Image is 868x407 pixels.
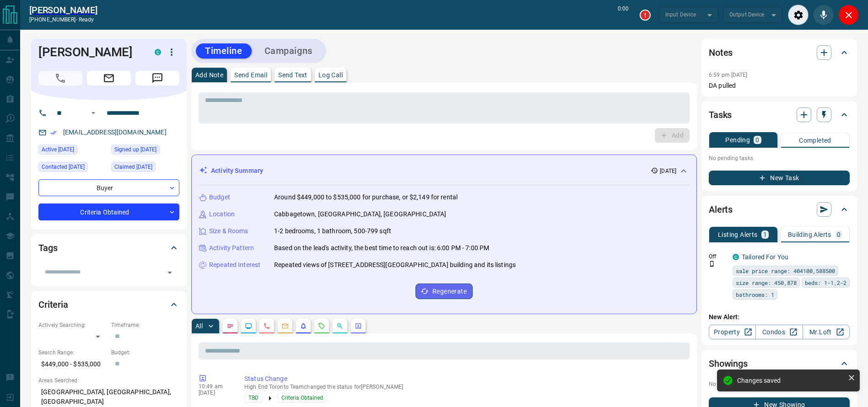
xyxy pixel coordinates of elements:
span: Criteria Obtained [281,393,323,402]
svg: Agent Actions [355,322,362,330]
h2: Tags [38,241,57,255]
p: Cabbagetown, [GEOGRAPHIC_DATA], [GEOGRAPHIC_DATA] [274,209,446,219]
p: [PHONE_NUMBER] - [29,16,97,24]
div: Notes [709,42,850,64]
div: Alerts [709,198,850,220]
p: 1 [763,231,767,238]
span: beds: 1-1,2-2 [805,278,846,287]
p: Location [209,209,235,219]
div: condos.ca [155,49,161,55]
a: Tailored For You [742,253,788,261]
p: No pending tasks [709,151,850,165]
div: Buyer [38,179,179,196]
p: Budget: [111,348,179,357]
div: Tasks [709,104,850,126]
button: New Task [709,171,850,185]
p: [DATE] [660,167,676,175]
span: Email [87,71,131,86]
svg: Listing Alerts [300,322,307,330]
div: Changes saved [737,377,844,384]
p: Repeated views of [STREET_ADDRESS][GEOGRAPHIC_DATA] building and its listings [274,260,516,270]
p: Repeated Interest [209,260,260,270]
p: Activity Pattern [209,243,254,253]
h2: Tasks [709,107,732,122]
svg: Push Notification Only [709,261,715,267]
p: Size & Rooms [209,226,248,236]
div: Audio Settings [788,5,809,25]
p: Actively Searching: [38,321,107,329]
p: Listing Alerts [718,231,758,238]
svg: Email Verified [50,129,57,136]
a: [PERSON_NAME] [29,5,97,16]
p: Add Note [195,72,223,78]
span: sale price range: 404100,588500 [736,266,835,275]
button: Open [88,107,99,118]
a: [EMAIL_ADDRESS][DOMAIN_NAME] [63,129,167,136]
div: Sat Oct 11 2025 [38,145,107,157]
h2: Notes [709,45,733,60]
p: Areas Searched: [38,376,179,385]
div: Showings [709,353,850,375]
div: Sat Oct 11 2025 [111,145,179,157]
button: Timeline [196,43,252,59]
p: High End Toronto Team changed the status for [PERSON_NAME] [244,384,686,390]
span: Active [DATE] [42,145,74,154]
span: size range: 450,878 [736,278,797,287]
a: Property [709,325,756,339]
button: Regenerate [415,284,473,299]
p: Log Call [318,72,343,78]
p: Based on the lead's activity, the best time to reach out is: 6:00 PM - 7:00 PM [274,243,489,253]
p: All [195,323,203,329]
button: Open [163,266,176,279]
div: Criteria Obtained [38,203,179,220]
h1: [PERSON_NAME] [38,45,141,59]
div: Mute [813,5,834,25]
div: Criteria [38,294,179,316]
p: Building Alerts [788,231,831,238]
p: Budget [209,193,230,202]
p: Around $449,000 to $535,000 for purchase, or $2,149 for rental [274,193,458,202]
svg: Emails [281,322,289,330]
h2: Alerts [709,202,733,217]
p: 0 [755,137,759,143]
p: [DATE] [199,390,231,396]
p: $449,000 - $535,000 [38,357,107,372]
span: Contacted [DATE] [42,162,85,171]
p: DA pulled [709,81,850,91]
p: Send Text [278,72,307,78]
p: New Alert: [709,312,850,322]
p: 6:59 pm [DATE] [709,72,748,78]
p: No showings booked [709,380,850,388]
div: Tags [38,237,179,259]
button: Campaigns [255,43,322,59]
p: Pending [725,137,750,143]
h2: Showings [709,356,748,371]
p: 0 [837,231,841,238]
svg: Lead Browsing Activity [245,322,252,330]
span: TBD [248,393,259,402]
div: Close [838,5,859,25]
p: Send Email [234,72,267,78]
h2: Criteria [38,297,68,312]
p: 0:00 [618,5,629,25]
div: Activity Summary[DATE] [199,162,689,179]
p: Activity Summary [211,166,263,176]
svg: Notes [226,322,234,330]
div: Sat Oct 11 2025 [38,162,107,175]
span: Signed up [DATE] [114,145,156,154]
p: Status Change [244,374,686,384]
svg: Requests [318,322,325,330]
p: 1-2 bedrooms, 1 bathroom, 500-799 sqft [274,226,391,236]
p: 10:49 am [199,383,231,390]
a: Mr.Loft [803,325,850,339]
svg: Opportunities [336,322,344,330]
span: Message [135,71,179,86]
span: ready [79,16,94,23]
p: Timeframe: [111,321,179,329]
p: Off [709,252,727,261]
p: Completed [799,137,831,144]
div: condos.ca [733,254,739,260]
span: Claimed [DATE] [114,162,152,171]
p: Search Range: [38,348,107,357]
